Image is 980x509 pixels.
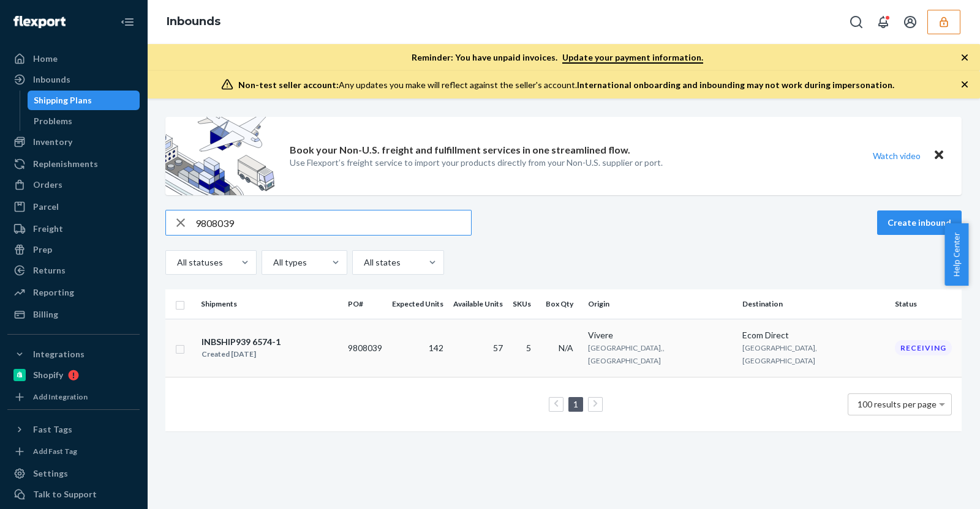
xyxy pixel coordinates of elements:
[195,210,471,235] input: Search inbounds by name, destination, msku...
[34,115,72,127] div: Problems
[577,80,894,90] span: International onboarding and inbounding may not work during impersonation.
[858,399,937,409] span: 100 results per page
[7,390,140,404] a: Add Integration
[33,348,85,360] div: Integrations
[588,343,665,365] span: [GEOGRAPHIC_DATA],, [GEOGRAPHIC_DATA]
[115,10,140,34] button: Close Navigation
[13,16,66,28] img: Flexport logo
[202,348,281,360] div: Created [DATE]
[508,289,541,319] th: SKUs
[33,308,58,321] div: Billing
[33,158,98,170] div: Replenishments
[588,329,733,341] div: Vivere
[7,464,140,483] a: Settings
[890,289,962,319] th: Status
[238,79,894,91] div: Any updates you make will reflect against the seller's account.
[202,336,281,348] div: INBSHIP939 6574-1
[33,243,52,256] div: Prep
[7,219,140,239] a: Freight
[387,289,448,319] th: Expected Units
[559,343,573,353] span: N/A
[871,10,895,34] button: Open notifications
[7,365,140,385] a: Shopify
[363,256,364,269] input: All states
[7,49,140,69] a: Home
[7,283,140,302] a: Reporting
[33,423,72,436] div: Fast Tags
[742,343,817,365] span: [GEOGRAPHIC_DATA], [GEOGRAPHIC_DATA]
[7,485,140,504] a: Talk to Support
[343,289,387,319] th: PO#
[34,94,92,106] div: Shipping Plans
[7,240,140,259] a: Prep
[33,392,88,402] div: Add Integration
[898,10,922,34] button: Open account menu
[944,223,968,286] button: Help Center
[167,15,221,28] a: Inbounds
[33,286,74,299] div: Reporting
[865,147,929,165] button: Watch video
[33,488,97,500] div: Talk to Support
[571,399,581,409] a: Page 1 is your current page
[33,179,62,191] div: Orders
[429,343,443,353] span: 142
[272,256,273,269] input: All types
[196,289,343,319] th: Shipments
[742,329,885,341] div: Ecom Direct
[583,289,737,319] th: Origin
[28,91,140,110] a: Shipping Plans
[7,197,140,217] a: Parcel
[157,4,230,40] ol: breadcrumbs
[33,446,77,456] div: Add Fast Tag
[33,264,66,277] div: Returns
[7,70,140,89] a: Inbounds
[176,256,177,269] input: All statuses
[844,10,869,34] button: Open Search Box
[7,261,140,280] a: Returns
[562,52,703,64] a: Update your payment information.
[541,289,583,319] th: Box Qty
[493,343,503,353] span: 57
[526,343,531,353] span: 5
[7,444,140,459] a: Add Fast Tag
[33,136,72,148] div: Inventory
[7,344,140,364] button: Integrations
[7,420,140,439] button: Fast Tags
[33,53,58,65] div: Home
[931,147,947,165] button: Close
[33,201,59,213] div: Parcel
[895,340,952,355] div: Receiving
[7,132,140,152] a: Inventory
[412,51,703,64] p: Reminder: You have unpaid invoices.
[28,111,140,131] a: Problems
[290,157,663,169] p: Use Flexport’s freight service to import your products directly from your Non-U.S. supplier or port.
[877,210,962,235] button: Create inbound
[33,223,63,235] div: Freight
[33,369,63,381] div: Shopify
[33,467,68,480] div: Settings
[448,289,508,319] th: Available Units
[343,319,387,377] td: 9808039
[7,154,140,174] a: Replenishments
[7,175,140,195] a: Orders
[7,305,140,324] a: Billing
[33,73,70,86] div: Inbounds
[238,80,339,90] span: Non-test seller account:
[737,289,890,319] th: Destination
[290,143,630,157] p: Book your Non-U.S. freight and fulfillment services in one streamlined flow.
